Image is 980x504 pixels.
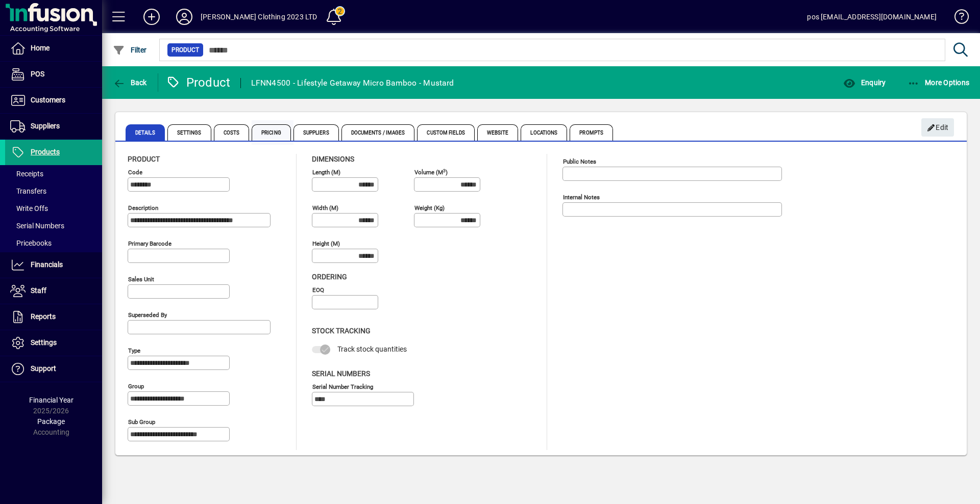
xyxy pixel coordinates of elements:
[113,78,147,87] span: Back
[10,239,52,247] span: Pricebooks
[128,204,158,211] mat-label: Description
[31,148,60,156] span: Products
[312,383,373,390] mat-label: Serial Number tracking
[252,124,291,141] span: Pricing
[128,276,154,283] mat-label: Sales unit
[312,204,338,211] mat-label: Width (m)
[841,73,888,92] button: Enquiry
[908,78,970,87] span: More Options
[5,88,102,113] a: Customers
[110,41,150,59] button: Filter
[5,217,102,234] a: Serial Numbers
[31,312,56,321] span: Reports
[128,347,140,354] mat-label: Type
[128,311,167,319] mat-label: Superseded by
[293,124,339,141] span: Suppliers
[5,304,102,330] a: Reports
[563,158,596,165] mat-label: Public Notes
[843,78,886,87] span: Enquiry
[5,330,102,356] a: Settings
[128,383,144,390] mat-label: Group
[5,234,102,252] a: Pricebooks
[5,356,102,382] a: Support
[113,46,147,54] span: Filter
[927,119,949,136] span: Edit
[31,260,63,269] span: Financials
[166,74,231,91] div: Product
[947,2,967,35] a: Knowledge Base
[31,122,60,130] span: Suppliers
[921,118,954,137] button: Edit
[128,240,171,247] mat-label: Primary barcode
[251,75,454,91] div: LFNN4500 - Lifestyle Getaway Micro Bamboo - Mustard
[128,155,160,163] span: Product
[31,70,44,78] span: POS
[37,417,65,426] span: Package
[135,8,168,26] button: Add
[521,124,567,141] span: Locations
[10,187,46,195] span: Transfers
[414,204,445,211] mat-label: Weight (Kg)
[5,165,102,182] a: Receipts
[312,155,354,163] span: Dimensions
[570,124,613,141] span: Prompts
[312,286,324,294] mat-label: EOQ
[5,278,102,304] a: Staff
[29,396,73,404] span: Financial Year
[128,418,155,426] mat-label: Sub group
[414,169,448,176] mat-label: Volume (m )
[5,114,102,139] a: Suppliers
[167,124,211,141] span: Settings
[312,327,371,335] span: Stock Tracking
[563,194,600,201] mat-label: Internal Notes
[5,182,102,200] a: Transfers
[5,36,102,61] a: Home
[417,124,474,141] span: Custom Fields
[110,73,150,92] button: Back
[807,9,937,25] div: pos [EMAIL_ADDRESS][DOMAIN_NAME]
[10,222,64,230] span: Serial Numbers
[477,124,519,141] span: Website
[31,96,65,104] span: Customers
[443,168,446,173] sup: 3
[201,9,317,25] div: [PERSON_NAME] Clothing 2023 LTD
[10,170,43,178] span: Receipts
[337,345,407,353] span: Track stock quantities
[10,204,48,213] span: Write Offs
[312,369,370,378] span: Serial Numbers
[102,73,158,92] app-page-header-button: Back
[214,124,250,141] span: Costs
[168,8,201,26] button: Profile
[312,169,340,176] mat-label: Length (m)
[5,200,102,217] a: Write Offs
[5,252,102,278] a: Financials
[31,338,57,347] span: Settings
[31,364,56,373] span: Support
[171,45,199,55] span: Product
[126,124,165,141] span: Details
[5,62,102,87] a: POS
[312,273,347,281] span: Ordering
[31,286,46,295] span: Staff
[905,73,972,92] button: More Options
[128,169,142,176] mat-label: Code
[31,44,50,52] span: Home
[341,124,415,141] span: Documents / Images
[312,240,340,247] mat-label: Height (m)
